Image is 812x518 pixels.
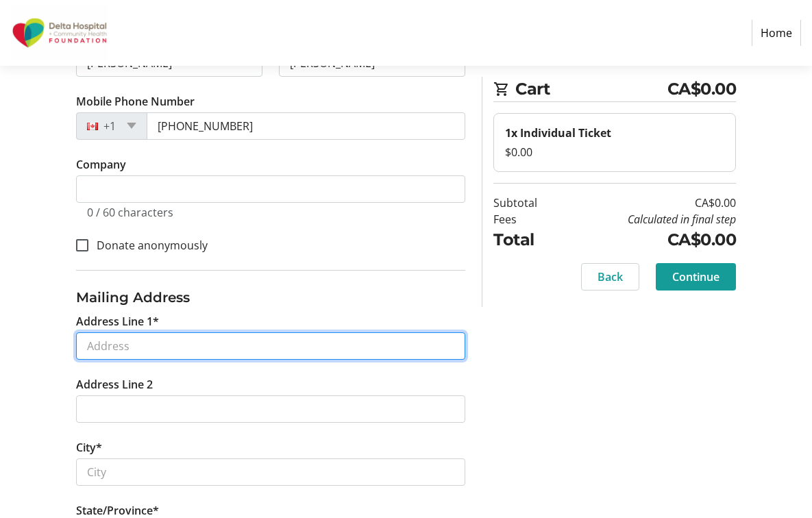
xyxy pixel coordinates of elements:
label: City* [76,439,102,456]
label: Address Line 2 [76,376,153,393]
td: Total [493,227,563,252]
div: $0.00 [505,144,724,160]
label: Address Line 1* [76,313,159,330]
img: Delta Hospital and Community Health Foundation's Logo [11,5,108,60]
button: Continue [656,263,736,291]
h3: Mailing Address [76,287,466,308]
strong: 1x Individual Ticket [505,125,611,140]
span: CA$0.00 [667,77,737,101]
input: City [76,458,466,486]
input: (506) 234-5678 [147,112,466,140]
td: Fees [493,211,563,227]
label: Donate anonymously [88,237,208,254]
span: Continue [672,269,719,285]
span: Back [598,269,623,285]
td: Subtotal [493,195,563,211]
td: CA$0.00 [563,195,736,211]
button: Back [581,263,639,291]
input: Address [76,332,466,360]
label: Company [76,156,126,173]
a: Home [752,20,801,46]
td: CA$0.00 [563,227,736,252]
span: Cart [515,77,667,101]
td: Calculated in final step [563,211,736,227]
tr-character-limit: 0 / 60 characters [87,205,173,220]
label: Mobile Phone Number [76,93,195,110]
